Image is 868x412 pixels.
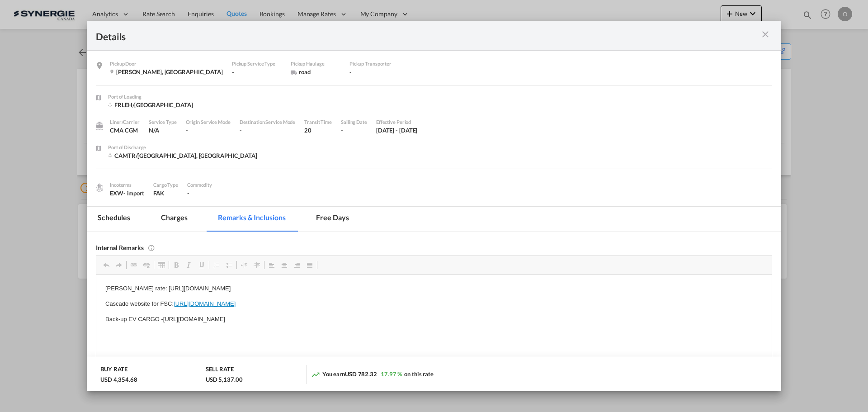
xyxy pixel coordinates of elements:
md-icon: icon-trending-up [311,370,320,379]
div: Details [96,30,704,41]
span: N/A [149,127,159,134]
a: Insert/Remove Bulleted List [223,259,236,271]
div: CAMTR/Montreal, QC [108,152,257,160]
div: Commodity [187,181,212,189]
div: Transit Time [304,118,332,126]
md-tab-item: Remarks & Inclusions [207,207,296,232]
strong: Origin Charges: Pick-up location : [9,10,58,26]
a: Align Left [265,259,278,271]
div: Destination Service Mode [240,118,296,126]
md-icon: icon-close m-3 fg-AAA8AD cursor [760,29,771,40]
a: Justify [303,259,316,271]
div: Port of Discharge [108,143,257,152]
span: USD 782.32 [345,370,377,378]
div: Service Type [149,118,177,126]
div: - import [123,189,144,197]
div: FRLEH/Port of Le Havre [108,101,193,109]
div: Pickup Haulage [291,60,340,68]
div: FAK [153,189,178,197]
a: Italic (Ctrl+I) [183,259,195,271]
div: Cargo Type [153,181,178,189]
span: - [187,189,189,197]
a: Centre [278,259,291,271]
a: Underline (Ctrl+U) [195,259,208,271]
a: Increase Indent [250,259,263,271]
div: Effective Period [376,118,418,126]
a: Insert/Remove Numbered List [210,259,223,271]
md-dialog: Pickup Door ... [87,21,781,392]
div: - [240,126,296,134]
div: Sailing Date [341,118,367,126]
span: 17.97 % [381,370,402,378]
a: Undo (Ctrl+Z) [100,259,113,271]
div: Origin Service Mode [186,118,231,126]
div: Incoterms [110,181,144,189]
a: Decrease Indent [238,259,250,271]
div: Pickup Door [110,60,223,68]
div: EXW [110,189,144,197]
div: USD 5,137.00 [206,375,243,384]
div: 20 [304,126,332,134]
div: Liner/Carrier [110,118,140,126]
div: road [291,68,340,76]
md-tab-item: Free days [305,207,359,232]
iframe: Editor, editor6 [96,275,772,365]
div: - [341,126,367,134]
div: - [349,68,399,76]
div: - [232,68,282,76]
a: Table [155,259,168,271]
div: Internal Remarks [96,243,772,251]
div: CMA CGM [110,126,140,134]
div: Port of Loading [108,93,193,101]
p: Omni-Pac Group - CDL SAS - Rue [PERSON_NAME], F-56350 [PERSON_NAME] [9,9,666,28]
div: 14 Feb 2025 - 30 Sep 2025 [376,126,418,134]
a: Bold (Ctrl+B) [170,259,183,271]
strong: Currency is converted based on the date of sailing Current Exchange rate: 1 EUR = 1.114 USD 1 hou... [9,44,174,79]
md-icon: This remarks only visible for internal user and will not be printed on Quote PDF [148,243,155,251]
div: SELL RATE [206,365,234,375]
img: cargo.png [94,183,104,193]
div: You earn on this rate [311,370,434,379]
a: Redo (Ctrl+Y) [113,259,125,271]
a: Unlink [140,259,153,271]
md-tab-item: Schedules [87,207,141,232]
div: Allaire , France [110,68,223,76]
div: - [186,126,231,134]
strong: —--------------------------------------------------------------- [9,88,138,95]
div: BUY RATE [100,365,127,375]
a: Link (Ctrl+K) [127,259,140,271]
div: Pickup Transporter [349,60,399,68]
md-tab-item: Charges [150,207,198,232]
md-pagination-wrapper: Use the left and right arrow keys to navigate between tabs [87,207,369,232]
div: Pickup Service Type [232,60,282,68]
a: Align Right [291,259,303,271]
body: Editor, editor5 [9,9,666,19]
div: USD 4,354.68 [100,375,137,384]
